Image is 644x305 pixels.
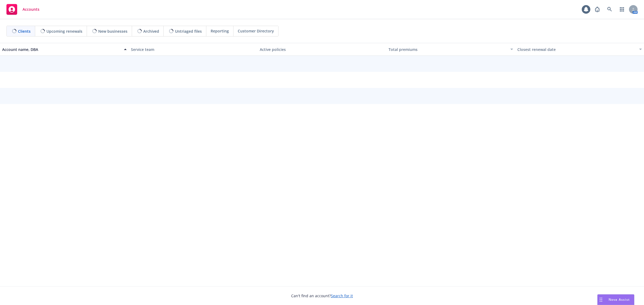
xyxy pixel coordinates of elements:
a: Search [604,4,615,15]
div: Service team [131,47,255,52]
div: Closest renewal date [517,47,636,52]
span: Archived [143,28,159,34]
span: Can't find an account? [291,293,353,299]
div: Active policies [260,47,384,52]
span: Upcoming renewals [46,28,82,34]
button: Nova Assist [597,294,634,305]
a: Switch app [617,4,627,15]
span: Nova Assist [609,297,630,302]
span: Untriaged files [175,28,202,34]
div: Account name, DBA [2,47,121,52]
button: Active policies [258,43,386,56]
a: Report a Bug [592,4,603,15]
span: Clients [18,28,31,34]
button: Total premiums [386,43,515,56]
span: Accounts [23,7,39,12]
span: Reporting [211,28,229,34]
span: Customer Directory [238,28,274,34]
button: Closest renewal date [515,43,644,56]
div: Drag to move [598,295,604,305]
a: Search for it [331,293,353,298]
a: Accounts [4,2,42,17]
div: Total premiums [389,47,507,52]
button: Service team [129,43,258,56]
span: New businesses [98,28,127,34]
